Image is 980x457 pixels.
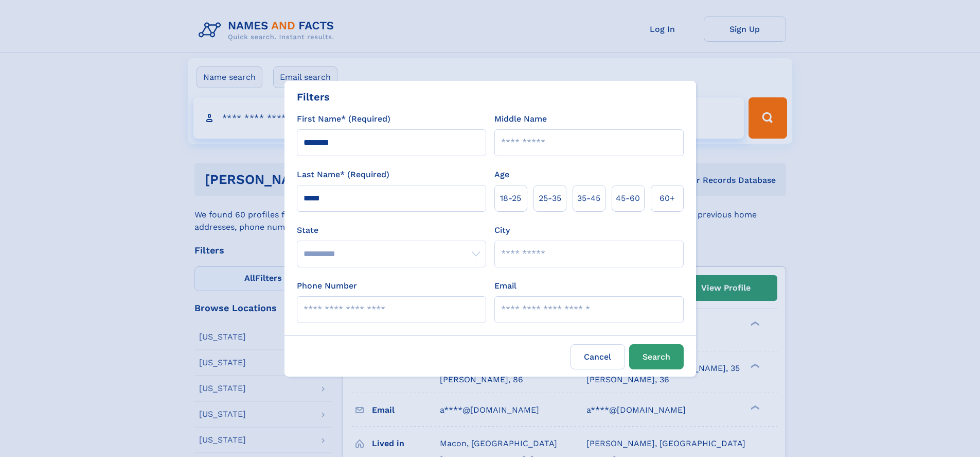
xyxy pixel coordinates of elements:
label: Age [494,168,509,181]
span: 35‑45 [577,192,600,205]
label: State [297,224,486,236]
label: Phone Number [297,280,357,292]
div: Filters [297,89,330,105]
span: 18‑25 [500,192,521,205]
span: 45‑60 [616,192,640,205]
label: Email [494,280,516,292]
label: Cancel [571,344,625,369]
span: 25‑35 [539,192,561,205]
label: Last Name* (Required) [297,168,389,181]
label: First Name* (Required) [297,113,390,125]
label: Middle Name [494,113,547,125]
button: Search [629,344,684,369]
span: 60+ [660,192,675,205]
label: City [494,224,510,236]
